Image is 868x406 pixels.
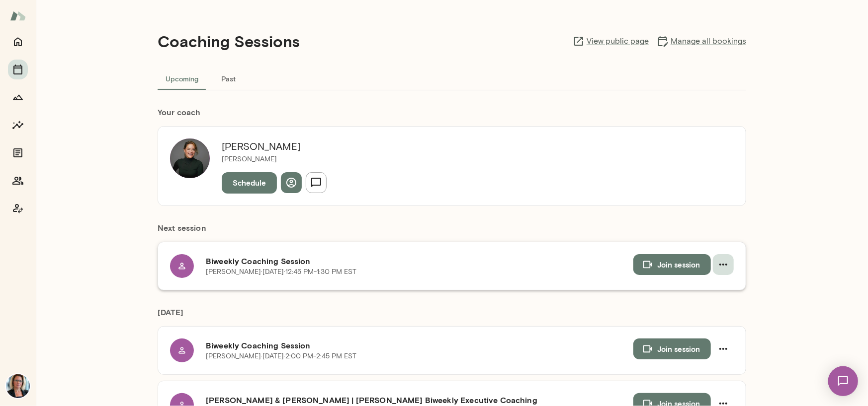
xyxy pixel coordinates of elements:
[8,32,28,52] button: Home
[657,35,746,47] a: Manage all bookings
[206,267,356,277] p: [PERSON_NAME] · [DATE] · 12:45 PM-1:30 PM EST
[6,374,30,398] img: Jennifer Alvarez
[8,60,28,79] button: Sessions
[158,32,300,51] h4: Coaching Sessions
[206,339,633,351] h6: Biweekly Coaching Session
[158,67,746,90] div: basic tabs example
[158,67,206,90] button: Upcoming
[8,143,28,163] button: Documents
[158,306,746,326] h6: [DATE]
[206,255,633,267] h6: Biweekly Coaching Session
[8,199,28,218] button: Coach app
[222,138,327,154] h6: [PERSON_NAME]
[633,338,711,359] button: Join session
[158,222,746,242] h6: Next session
[222,154,327,164] p: [PERSON_NAME]
[10,6,26,25] img: Mento
[158,106,746,118] h6: Your coach
[573,35,649,47] a: View public page
[306,172,327,193] button: Send message
[222,172,277,193] button: Schedule
[206,351,356,361] p: [PERSON_NAME] · [DATE] · 2:00 PM-2:45 PM EST
[8,115,28,135] button: Insights
[8,87,28,107] button: Growth Plan
[206,67,251,90] button: Past
[633,254,711,275] button: Join session
[281,172,302,193] button: View profile
[206,394,633,406] h6: [PERSON_NAME] & [PERSON_NAME] | [PERSON_NAME] Biweekly Executive Coaching
[170,138,210,178] img: Tara
[8,171,28,191] button: Members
